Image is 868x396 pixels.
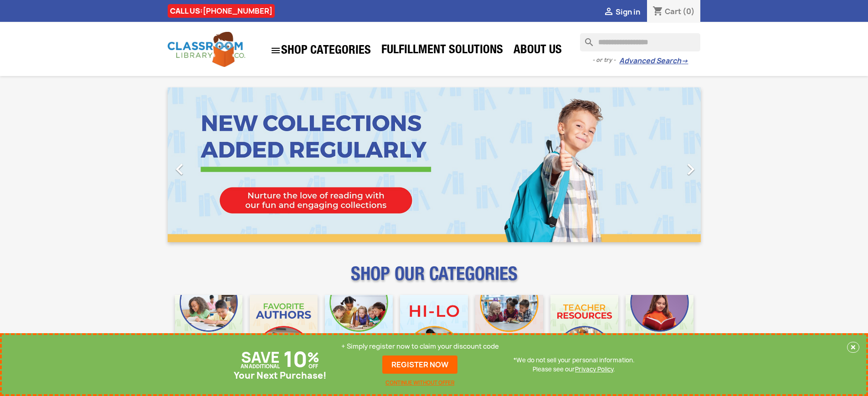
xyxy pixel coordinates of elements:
img: CLC_Dyslexia_Mobile.jpg [626,295,693,363]
img: CLC_Phonics_And_Decodables_Mobile.jpg [325,295,393,363]
img: Classroom Library Company [168,32,245,67]
img: CLC_Teacher_Resources_Mobile.jpg [550,295,618,363]
div: CALL US: [168,4,275,18]
ul: Carousel container [168,87,701,242]
p: SHOP OUR CATEGORIES [168,271,701,288]
a: Advanced Search→ [619,56,688,66]
img: CLC_Favorite_Authors_Mobile.jpg [250,295,318,363]
span: Sign in [616,7,640,17]
span: → [681,56,688,66]
i:  [168,158,191,181]
a: Next [621,87,701,242]
a: Previous [168,87,248,242]
a: Fulfillment Solutions [377,42,508,60]
input: Search [580,33,700,51]
img: CLC_Bulk_Mobile.jpg [175,295,243,363]
a:  Sign in [603,7,640,17]
i:  [270,45,281,56]
img: CLC_HiLo_Mobile.jpg [400,295,468,363]
a: [PHONE_NUMBER] [203,6,272,16]
i:  [679,158,702,181]
span: Cart [665,6,681,16]
img: CLC_Fiction_Nonfiction_Mobile.jpg [475,295,543,363]
i:  [603,7,614,18]
span: - or try - [592,56,619,65]
a: SHOP CATEGORIES [266,41,375,61]
a: About Us [509,42,566,60]
span: (0) [683,6,695,16]
i: shopping_cart [652,6,663,17]
i: search [580,33,591,44]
